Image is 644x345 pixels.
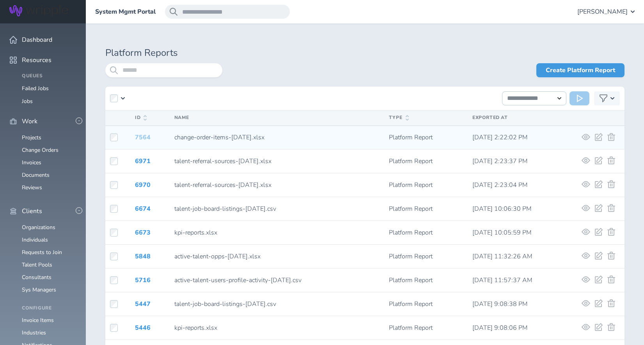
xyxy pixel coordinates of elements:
span: [DATE] 10:06:30 PM [472,205,532,213]
span: talent-job-board-listings-[DATE].csv [174,205,276,213]
a: System Mgmt Portal [95,8,156,15]
button: Run Action [569,91,589,105]
a: 6971 [135,157,151,165]
a: 5716 [135,276,151,285]
span: Platform Report [389,252,433,261]
span: talent-referral-sources-[DATE].xlsx [174,181,271,189]
span: Platform Report [389,276,433,285]
a: 6673 [135,228,151,237]
a: 6674 [135,205,151,213]
span: active-talent-users-profile-activity-[DATE].csv [174,276,302,285]
span: Platform Report [389,181,433,189]
span: [DATE] 9:08:38 PM [472,300,528,308]
span: change-order-items-[DATE].xlsx [174,133,264,142]
h1: Platform Reports [105,48,624,59]
img: Wripple [9,5,68,16]
a: Jobs [22,98,33,105]
a: 5848 [135,252,151,261]
span: Platform Report [389,228,433,237]
a: Requests to Join [22,249,62,256]
span: [DATE] 11:32:26 AM [472,252,532,261]
span: Dashboard [22,36,52,43]
span: kpi-reports.xlsx [174,324,217,332]
span: Platform Report [389,324,433,332]
h4: Configure [22,306,76,311]
button: [PERSON_NAME] [577,5,635,19]
a: Projects [22,134,41,141]
a: 7564 [135,133,151,142]
span: talent-referral-sources-[DATE].xlsx [174,157,271,165]
span: Type [389,115,408,121]
button: - [76,207,82,214]
span: [DATE] 2:23:04 PM [472,181,528,189]
a: Individuals [22,236,48,244]
span: [DATE] 10:05:59 PM [472,228,532,237]
a: Documents [22,171,50,179]
span: active-talent-opps-[DATE].xlsx [174,252,261,261]
span: [DATE] 9:08:06 PM [472,324,528,332]
span: kpi-reports.xlsx [174,228,217,237]
h4: Queues [22,73,76,79]
a: 5447 [135,300,151,308]
a: 5446 [135,324,151,332]
a: Change Orders [22,146,59,154]
a: Sys Managers [22,286,56,293]
span: ID [135,115,147,121]
a: Consultants [22,274,51,281]
span: [DATE] 11:57:37 AM [472,276,532,285]
a: Talent Pools [22,261,52,269]
span: Platform Report [389,205,433,213]
a: Organizations [22,224,55,231]
a: Industries [22,329,46,336]
span: Clients [22,208,42,215]
span: Resources [22,57,51,64]
span: Name [174,114,189,121]
span: Platform Report [389,300,433,308]
button: - [76,117,82,124]
span: Exported At [472,114,508,121]
span: [DATE] 2:22:02 PM [472,133,528,142]
span: Work [22,118,37,125]
span: talent-job-board-listings-[DATE].csv [174,300,276,308]
span: Platform Report [389,133,433,142]
span: [DATE] 2:23:37 PM [472,157,528,165]
a: Reviews [22,184,42,191]
a: Failed Jobs [22,85,49,92]
a: Create Platform Report [536,63,624,77]
span: [PERSON_NAME] [577,8,628,15]
span: Platform Report [389,157,433,165]
a: 6970 [135,181,151,189]
a: Invoice Items [22,317,54,324]
a: Invoices [22,159,41,166]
